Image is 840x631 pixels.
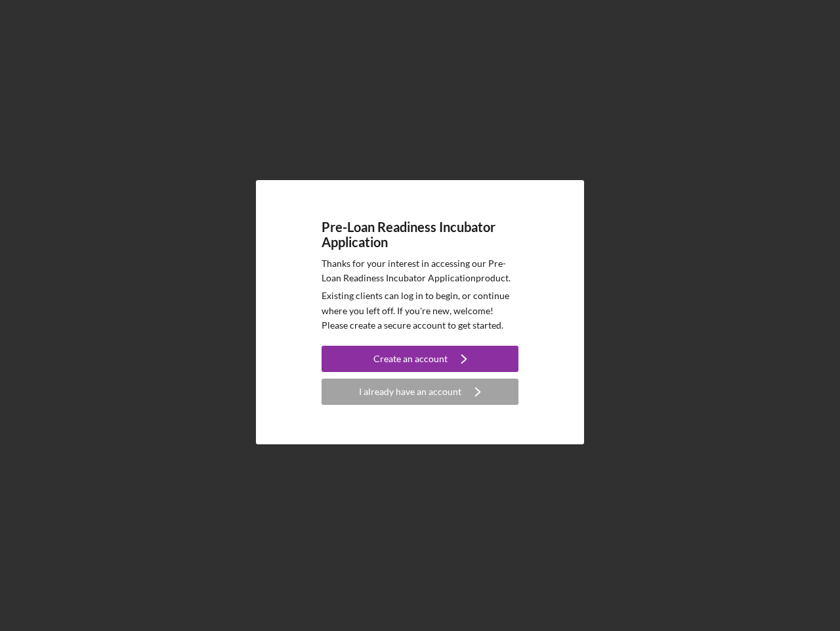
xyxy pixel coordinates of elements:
a: Create an account [322,346,518,375]
button: Create an account [322,346,518,372]
p: Existing clients can log in to begin, or continue where you left off. If you're new, welcome! Ple... [322,289,518,333]
button: I already have an account [322,379,518,405]
div: I already have an account [359,379,461,405]
p: Thanks for your interest in accessing our Pre-Loan Readiness Incubator Application product. [322,256,518,286]
h4: Pre-Loan Readiness Incubator Application [322,220,518,250]
div: Create an account [373,346,448,372]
